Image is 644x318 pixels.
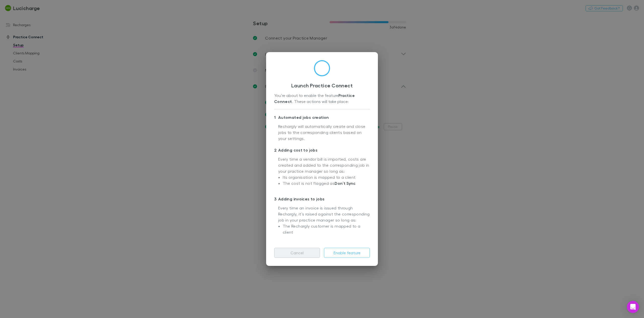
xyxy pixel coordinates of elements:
[283,223,370,235] li: The Rechargly customer is mapped to a client
[274,113,370,121] p: Automated jobs creation
[274,114,278,120] div: 1
[335,181,356,186] strong: Don’t Sync
[274,196,278,202] div: 3
[274,92,370,105] div: You’re about to enable the feature . These actions will take place:
[274,82,370,88] h3: Launch Practice Connect
[324,248,370,258] button: Enable feature
[627,301,639,313] div: Open Intercom Messenger
[278,123,370,144] p: Rechargly will automatically create and close jobs to the corresponding clients based on your set...
[283,180,370,186] li: The cost is not flagged as
[274,248,320,258] button: Cancel
[274,147,278,153] div: 2
[278,156,370,193] p: Every time a vendor bill is imported, costs are created and added to the corresponding job in you...
[283,174,370,180] li: Its organisation is mapped to a client
[274,195,370,203] p: Adding invoices to jobs
[274,146,370,154] p: Adding cost to jobs
[278,205,370,242] p: Every time an invoice is issued through Rechargly, it’s raised against the corresponding job in y...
